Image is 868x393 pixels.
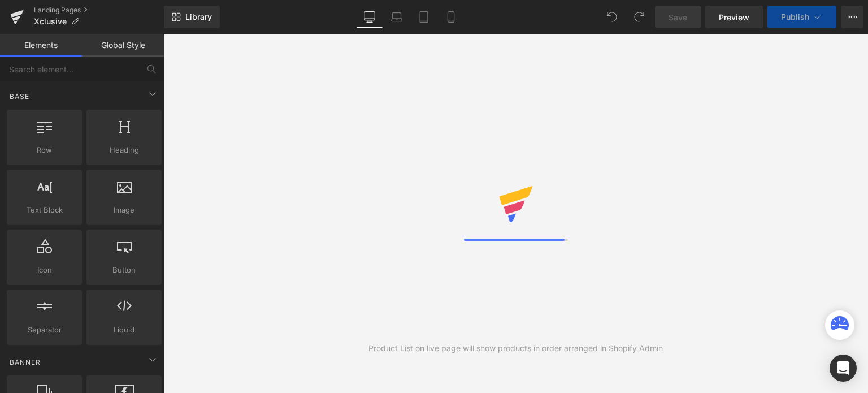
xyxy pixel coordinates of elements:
span: Icon [10,264,79,276]
span: Library [185,12,212,22]
span: Row [10,144,79,156]
div: Open Intercom Messenger [830,355,857,382]
span: Liquid [90,324,158,336]
a: Tablet [410,6,437,28]
a: Mobile [437,6,465,28]
a: Desktop [356,6,383,28]
span: Publish [781,12,809,21]
span: Banner [8,357,42,368]
span: Image [90,204,158,216]
span: Save [669,11,687,23]
a: New Library [164,6,220,28]
a: Laptop [383,6,410,28]
span: Preview [719,11,749,23]
span: Separator [10,324,79,336]
span: Heading [90,144,158,156]
button: More [841,6,863,28]
span: Xclusive [34,17,67,26]
a: Preview [705,6,763,28]
span: Base [8,91,31,102]
button: Publish [767,6,836,28]
a: Global Style [82,34,164,57]
div: Product List on live page will show products in order arranged in Shopify Admin [368,342,663,355]
span: Text Block [10,204,79,216]
a: Landing Pages [34,6,164,15]
span: Button [90,264,158,276]
button: Undo [601,6,623,28]
button: Redo [628,6,650,28]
